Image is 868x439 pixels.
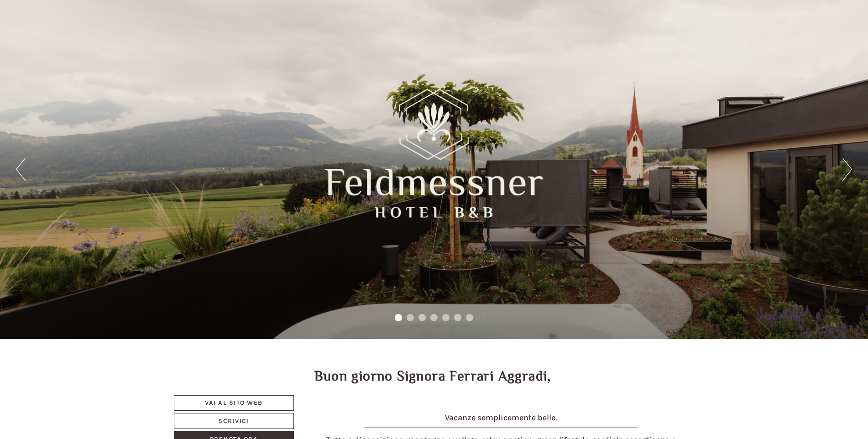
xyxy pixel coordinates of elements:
[16,158,26,181] button: Previous
[321,413,681,432] h4: Vacanze semplicemente belle.
[364,427,638,428] img: image
[174,395,294,411] a: Vai al sito web
[314,369,551,384] h1: Buon giorno Signora Ferrari Aggradi,
[174,413,294,429] a: Scrivici
[842,158,852,181] button: Next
